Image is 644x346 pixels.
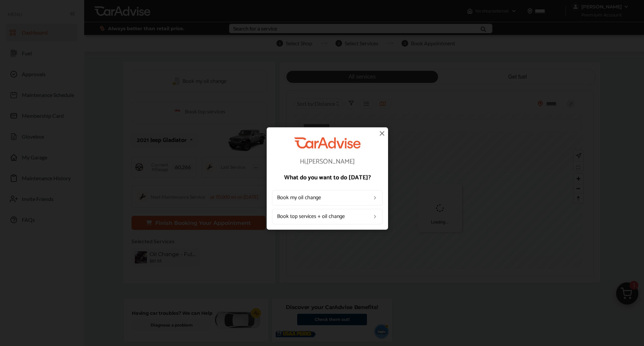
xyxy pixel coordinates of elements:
[272,209,383,224] a: Book top services + oil change
[378,129,386,137] img: close-icon.a004319c.svg
[272,190,383,205] a: Book my oil change
[372,214,378,219] img: left_arrow_icon.0f472efe.svg
[294,137,361,148] img: CarAdvise Logo
[272,158,383,165] p: Hi, [PERSON_NAME]
[372,195,378,200] img: left_arrow_icon.0f472efe.svg
[272,175,383,181] p: What do you want to do [DATE]?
